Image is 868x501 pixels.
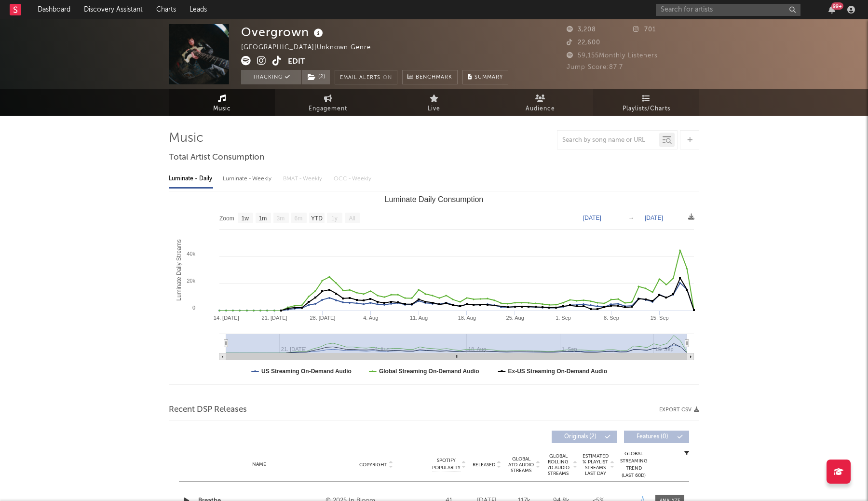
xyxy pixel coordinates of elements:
text: 1w [242,215,249,222]
span: Audience [526,103,555,115]
input: Search for artists [656,4,800,16]
button: Edit [288,56,305,68]
text: Global Streaming On-Demand Audio [379,368,479,375]
span: Features ( 0 ) [630,434,675,440]
text: 28. [DATE] [310,315,335,321]
text: 0 [192,305,195,311]
text: 1m [259,215,267,222]
span: Jump Score: 87.7 [567,64,623,70]
span: Spotify Popularity [432,457,461,472]
em: On [383,75,392,81]
a: Music [169,89,275,116]
text: 4. Aug [363,315,378,321]
div: 99 + [831,2,843,10]
a: Engagement [275,89,381,116]
input: Search by song name or URL [557,136,659,144]
span: Estimated % Playlist Streams Last Day [582,453,609,476]
text: All [349,215,355,222]
text: 21. [DATE] [262,315,287,321]
span: Released [473,462,495,468]
text: 18. Aug [458,315,476,321]
button: Email AlertsOn [335,70,397,84]
div: Luminate - Daily [169,171,213,187]
span: Live [428,103,440,115]
text: 6m [295,215,303,222]
svg: Luminate Daily Consumption [169,191,699,384]
text: 8. Sep [604,315,619,321]
text: US Streaming On-Demand Audio [261,368,352,375]
span: 59,155 Monthly Listeners [567,53,658,59]
span: Playlists/Charts [623,103,670,115]
text: YTD [311,215,323,222]
div: Global Streaming Trend (Last 60D) [619,450,648,479]
span: ( 2 ) [301,70,330,84]
text: Ex-US Streaming On-Demand Audio [508,368,608,375]
span: Summary [475,75,503,80]
text: 14. [DATE] [214,315,239,321]
text: 1. Sep [556,315,571,321]
span: 701 [633,27,656,33]
button: Tracking [241,70,301,84]
text: 25. Aug [506,315,524,321]
text: [DATE] [645,215,663,221]
button: 99+ [828,6,835,14]
button: (2) [302,70,330,84]
a: Playlists/Charts [593,89,699,116]
a: Benchmark [402,70,458,84]
div: [GEOGRAPHIC_DATA] | Unknown Genre [241,42,382,54]
text: → [628,215,634,221]
span: Global Rolling 7D Audio Streams [545,453,571,476]
span: Recent DSP Releases [169,404,247,416]
span: Total Artist Consumption [169,152,264,163]
div: Overgrown [241,24,325,40]
span: Originals ( 2 ) [558,434,602,440]
text: 20k [187,278,195,284]
button: Summary [462,70,508,84]
span: Copyright [359,462,387,468]
text: 40k [187,251,195,257]
div: Name [198,461,321,468]
button: Originals(2) [552,431,617,443]
span: Benchmark [416,72,452,83]
a: Audience [487,89,593,116]
button: Features(0) [624,431,689,443]
text: 1y [331,215,338,222]
text: [DATE] [583,215,601,221]
span: Global ATD Audio Streams [508,456,534,474]
a: Live [381,89,487,116]
div: Luminate - Weekly [223,171,273,187]
span: Music [213,103,231,115]
span: 22,600 [567,40,600,46]
span: 3,208 [567,27,596,33]
text: Luminate Daily Streams [176,239,182,300]
text: 11. Aug [410,315,428,321]
button: Export CSV [659,407,699,413]
text: 3m [277,215,285,222]
span: Engagement [309,103,347,115]
text: Zoom [219,215,234,222]
text: Luminate Daily Consumption [385,195,484,203]
text: 15. Sep [651,315,669,321]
